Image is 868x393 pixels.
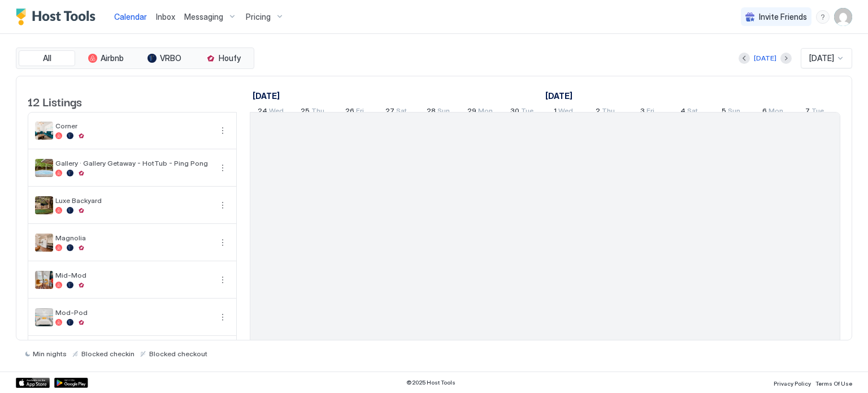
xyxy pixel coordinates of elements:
[687,106,698,118] span: Sat
[467,106,476,118] span: 29
[811,106,824,118] span: Tue
[35,308,53,326] div: listing image
[805,106,810,118] span: 7
[77,50,134,66] button: Airbnb
[114,11,147,23] a: Calendar
[754,53,776,63] div: [DATE]
[250,88,283,104] a: September 24, 2025
[16,378,50,388] a: App Store
[216,310,229,324] div: menu
[342,104,367,120] a: September 26, 2025
[558,106,573,118] span: Wed
[55,271,211,279] span: Mid-Mod
[646,106,654,118] span: Fri
[114,12,147,21] span: Calendar
[255,104,287,120] a: September 24, 2025
[728,106,740,118] span: Sun
[216,310,229,324] button: More options
[437,106,450,118] span: Sun
[298,104,327,120] a: September 25, 2025
[759,12,807,22] span: Invite Friends
[216,236,229,249] div: menu
[678,104,701,120] a: October 4, 2025
[774,377,811,388] a: Privacy Policy
[719,104,743,120] a: October 5, 2025
[383,104,410,120] a: September 27, 2025
[809,53,834,63] span: [DATE]
[16,8,101,25] a: Host Tools Logo
[216,198,229,212] button: More options
[55,308,211,317] span: Mod-Pod
[16,47,254,69] div: tab-group
[465,104,496,120] a: September 29, 2025
[424,104,453,120] a: September 28, 2025
[35,234,53,252] div: listing image
[396,106,407,118] span: Sat
[216,198,229,212] div: menu
[596,106,600,118] span: 2
[816,10,830,24] div: menu
[815,380,852,387] span: Terms Of Use
[834,8,852,26] div: User profile
[55,196,211,205] span: Luxe Backyard
[216,161,229,175] div: menu
[311,106,324,118] span: Thu
[216,236,229,249] button: More options
[602,106,615,118] span: Thu
[680,106,685,118] span: 4
[246,12,271,22] span: Pricing
[356,106,364,118] span: Fri
[81,349,134,358] span: Blocked checkin
[780,53,792,64] button: Next month
[195,50,251,66] button: Houfy
[637,104,657,120] a: October 3, 2025
[554,106,557,118] span: 1
[759,104,786,120] a: October 6, 2025
[149,349,207,358] span: Blocked checkout
[101,53,124,63] span: Airbnb
[593,104,618,120] a: October 2, 2025
[184,12,223,22] span: Messaging
[739,53,750,64] button: Previous month
[35,122,53,140] div: listing image
[542,88,575,104] a: October 1, 2025
[752,51,778,65] button: [DATE]
[28,93,82,110] span: 12 Listings
[345,106,354,118] span: 26
[19,50,75,66] button: All
[55,122,211,130] span: Corner
[216,273,229,287] button: More options
[521,106,533,118] span: Tue
[269,106,284,118] span: Wed
[55,159,211,167] span: Gallery · Gallery Getaway - HotTub - Ping Pong
[33,349,67,358] span: Min nights
[216,124,229,137] button: More options
[160,53,181,63] span: VRBO
[802,104,827,120] a: October 7, 2025
[774,380,811,387] span: Privacy Policy
[406,379,455,386] span: © 2025 Host Tools
[427,106,436,118] span: 28
[35,271,53,289] div: listing image
[722,106,726,118] span: 5
[216,273,229,287] div: menu
[510,106,519,118] span: 30
[762,106,767,118] span: 6
[258,106,267,118] span: 24
[156,11,175,23] a: Inbox
[216,124,229,137] div: menu
[507,104,536,120] a: September 30, 2025
[815,377,852,388] a: Terms Of Use
[136,50,193,66] button: VRBO
[551,104,576,120] a: October 1, 2025
[478,106,493,118] span: Mon
[35,196,53,214] div: listing image
[216,161,229,175] button: More options
[35,159,53,177] div: listing image
[640,106,645,118] span: 3
[54,378,88,388] a: Google Play Store
[301,106,310,118] span: 25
